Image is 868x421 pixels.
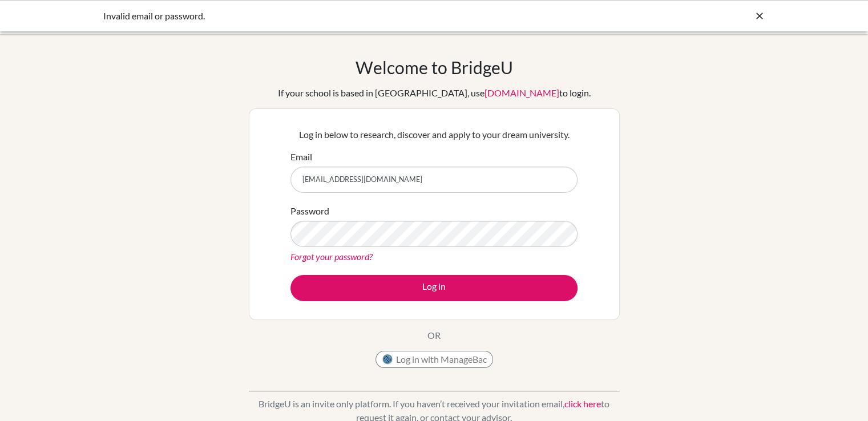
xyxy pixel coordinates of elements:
a: Forgot your password? [290,251,373,262]
button: Log in [290,275,578,301]
label: Password [290,204,329,218]
div: Invalid email or password. [103,9,594,23]
h1: Welcome to BridgeU [356,57,513,78]
p: Log in below to research, discover and apply to your dream university. [290,128,578,141]
label: Email [290,150,312,164]
a: click here [564,398,601,409]
p: OR [427,329,441,342]
button: Log in with ManageBac [376,351,493,368]
a: [DOMAIN_NAME] [485,87,559,98]
div: If your school is based in [GEOGRAPHIC_DATA], use to login. [278,86,591,100]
